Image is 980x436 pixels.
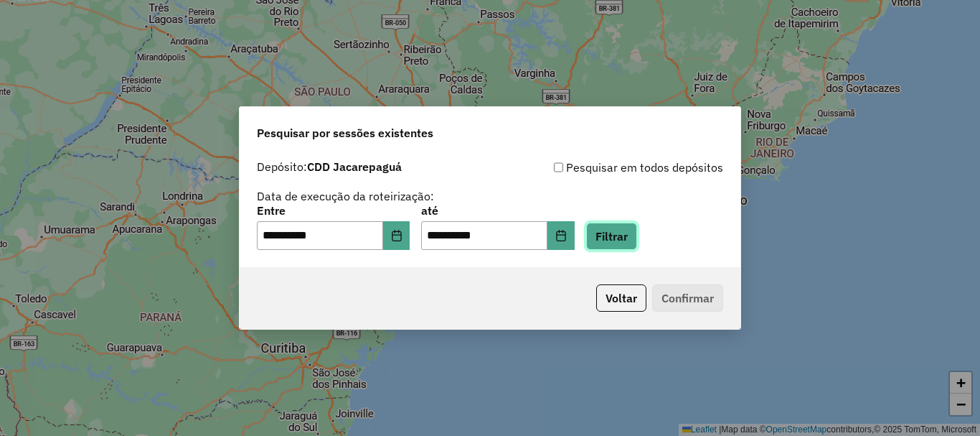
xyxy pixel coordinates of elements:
[257,124,433,142] span: Pesquisar por sessões existentes
[547,221,575,250] button: Choose Date
[490,159,723,176] div: Pesquisar em todos depósitos
[383,221,410,250] button: Choose Date
[421,202,574,219] label: até
[596,284,646,312] button: Voltar
[586,223,637,250] button: Filtrar
[257,187,434,205] label: Data de execução da roteirização:
[257,202,410,219] label: Entre
[257,158,402,175] label: Depósito:
[307,159,402,174] strong: CDD Jacarepaguá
